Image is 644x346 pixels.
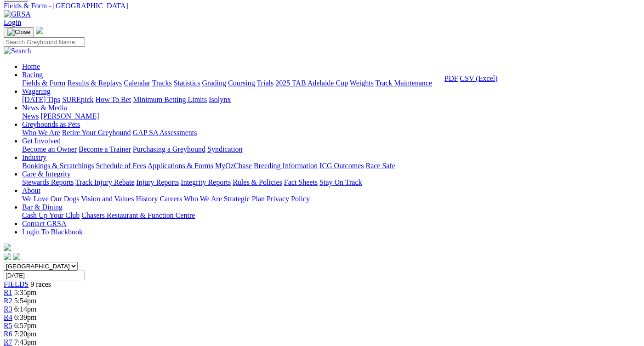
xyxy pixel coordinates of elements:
span: 5:35pm [14,289,37,296]
a: Bookings & Scratchings [22,162,94,170]
span: 6:57pm [14,322,37,329]
a: Become an Owner [22,145,77,153]
a: 2025 TAB Adelaide Cup [275,79,348,87]
a: Coursing [228,79,255,87]
a: Trials [256,79,274,87]
img: logo-grsa-white.png [36,27,43,34]
span: 9 races [30,280,51,288]
a: Applications & Forms [148,162,213,170]
a: News & Media [22,104,67,112]
a: Syndication [207,145,242,153]
input: Select date [4,271,85,280]
a: Fields & Form - [GEOGRAPHIC_DATA] [4,2,640,10]
a: Who We Are [184,195,222,203]
a: R1 [4,289,12,296]
a: FIELDS [4,280,28,288]
a: Greyhounds as Pets [22,120,80,128]
a: Racing [22,71,43,79]
a: Minimum Betting Limits [133,96,207,103]
div: Download [445,74,497,83]
a: Isolynx [209,96,231,103]
a: Retire Your Greyhound [62,129,131,136]
input: Search [4,37,85,47]
img: Close [7,28,30,36]
a: History [136,195,158,203]
a: R3 [4,305,12,313]
div: About [22,195,640,203]
a: Care & Integrity [22,170,71,178]
a: R6 [4,330,12,338]
div: News & Media [22,112,640,120]
a: Calendar [124,79,150,87]
a: Contact GRSA [22,220,66,227]
a: Get Involved [22,137,61,145]
a: News [22,112,39,120]
a: About [22,187,40,194]
a: [DATE] Tips [22,96,60,103]
a: Stewards Reports [22,178,74,186]
a: R7 [4,338,12,346]
a: Strategic Plan [224,195,265,203]
a: Breeding Information [254,162,318,170]
div: Get Involved [22,145,640,153]
a: SUREpick [62,96,93,103]
span: 6:14pm [14,305,37,313]
div: Racing [22,79,640,87]
a: CSV (Excel) [460,74,497,82]
a: Home [22,62,40,70]
a: Track Injury Rebate [75,178,134,186]
div: Wagering [22,96,640,104]
a: Purchasing a Greyhound [133,145,205,153]
a: Statistics [174,79,200,87]
a: Careers [160,195,182,203]
a: Who We Are [22,129,60,136]
a: Rules & Policies [233,178,282,186]
a: We Love Our Dogs [22,195,79,203]
img: logo-grsa-white.png [4,244,11,251]
span: 7:20pm [14,330,37,338]
div: Greyhounds as Pets [22,129,640,137]
img: Search [4,47,31,55]
a: MyOzChase [215,162,252,170]
a: How To Bet [96,96,131,103]
a: Integrity Reports [181,178,231,186]
span: 6:39pm [14,313,37,321]
a: Vision and Values [81,195,134,203]
a: Schedule of Fees [96,162,146,170]
a: Become a Trainer [79,145,131,153]
a: [PERSON_NAME] [40,112,99,120]
a: Industry [22,153,46,161]
a: R2 [4,297,12,305]
a: Injury Reports [136,178,179,186]
a: Bar & Dining [22,203,63,211]
a: R4 [4,313,12,321]
img: twitter.svg [13,253,20,260]
a: Login To Blackbook [22,228,83,236]
div: Care & Integrity [22,178,640,187]
a: Tracks [152,79,172,87]
span: 5:54pm [14,297,37,305]
span: 7:43pm [14,338,37,346]
a: Privacy Policy [267,195,310,203]
a: Chasers Restaurant & Function Centre [81,211,195,219]
a: Results & Replays [67,79,122,87]
div: Bar & Dining [22,211,640,220]
div: Industry [22,162,640,170]
a: Cash Up Your Club [22,211,80,219]
a: GAP SA Assessments [133,129,197,136]
a: Track Maintenance [376,79,432,87]
img: GRSA [4,10,31,18]
a: Login [4,18,21,26]
a: Stay On Track [319,178,362,186]
a: R5 [4,322,12,329]
button: Toggle navigation [4,27,34,37]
